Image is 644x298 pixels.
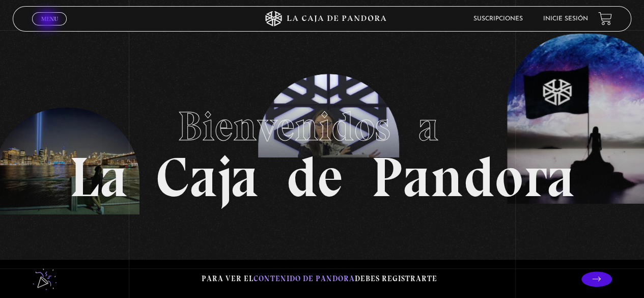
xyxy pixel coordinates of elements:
span: contenido de Pandora [254,274,355,283]
h1: La Caja de Pandora [69,93,575,205]
p: Para ver el debes registrarte [202,272,437,286]
a: Suscripciones [473,16,523,22]
span: Bienvenidos a [178,102,467,151]
span: Cerrar [38,24,62,31]
a: Inicie sesión [543,16,588,22]
a: View your shopping cart [598,12,612,25]
span: Menu [41,16,58,22]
